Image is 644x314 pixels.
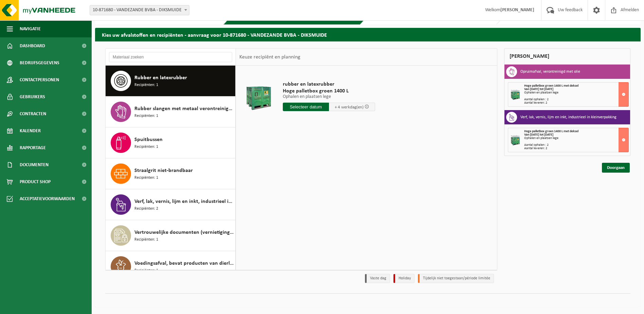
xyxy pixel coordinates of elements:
[20,173,51,190] span: Product Shop
[393,274,415,283] li: Holiday
[524,143,628,147] div: Aantal ophalen : 2
[20,122,41,139] span: Kalender
[20,20,41,37] span: Navigatie
[524,129,578,133] span: Hoge palletbox groen 1400 L met deksel
[106,158,236,189] button: Straalgrit niet-brandbaar Recipiënten: 1
[524,101,628,105] div: Aantal leveren: 2
[106,251,236,282] button: Voedingsafval, bevat producten van dierlijke oorsprong, onverpakt, categorie 3 Recipiënten: 1
[134,82,158,88] span: Recipiënten: 1
[504,48,630,65] div: [PERSON_NAME]
[524,87,553,91] strong: Van [DATE] tot [DATE]
[20,190,75,207] span: Acceptatievoorwaarden
[524,147,628,150] div: Aantal leveren: 2
[134,206,158,212] span: Recipiënten: 2
[90,5,189,15] span: 10-871680 - VANDEZANDE BVBA - DIKSMUIDE
[335,105,364,109] span: + 4 werkdag(en)
[134,136,163,144] span: Spuitbussen
[283,81,375,88] span: rubber en latexrubber
[134,167,193,175] span: Straalgrit niet-brandbaar
[283,103,329,111] input: Selecteer datum
[20,139,46,156] span: Rapportage
[20,88,45,105] span: Gebruikers
[365,274,390,283] li: Vaste dag
[134,74,187,82] span: Rubber en latexrubber
[106,189,236,220] button: Verf, lak, vernis, lijm en inkt, industrieel in kleinverpakking Recipiënten: 2
[520,66,580,77] h3: Opruimafval, verontreinigd met olie
[134,259,234,267] span: Voedingsafval, bevat producten van dierlijke oorsprong, onverpakt, categorie 3
[106,220,236,251] button: Vertrouwelijke documenten (vernietiging - recyclage) Recipiënten: 1
[283,88,375,94] span: Hoge palletbox groen 1400 L
[20,105,46,122] span: Contracten
[602,163,630,173] a: Doorgaan
[109,52,232,62] input: Materiaal zoeken
[20,71,59,88] span: Contactpersonen
[283,94,375,99] p: Ophalen en plaatsen lege
[524,91,628,94] div: Ophalen en plaatsen lege
[20,156,49,173] span: Documenten
[134,113,158,119] span: Recipiënten: 1
[20,37,45,54] span: Dashboard
[134,237,158,243] span: Recipiënten: 1
[134,267,158,274] span: Recipiënten: 1
[106,66,236,97] button: Rubber en latexrubber Recipiënten: 1
[500,7,534,13] strong: [PERSON_NAME]
[520,112,617,123] h3: Verf, lak, vernis, lijm en inkt, industrieel in kleinverpakking
[236,49,304,66] div: Keuze recipiënt en planning
[524,84,578,88] span: Hoge palletbox groen 1400 L met deksel
[418,274,494,283] li: Tijdelijk niet toegestaan/période limitée
[134,197,234,206] span: Verf, lak, vernis, lijm en inkt, industrieel in kleinverpakking
[524,137,628,140] div: Ophalen en plaatsen lege
[20,54,59,71] span: Bedrijfsgegevens
[134,175,158,181] span: Recipiënten: 1
[524,98,628,101] div: Aantal ophalen : 2
[90,5,189,15] span: 10-871680 - VANDEZANDE BVBA - DIKSMUIDE
[95,28,641,41] h2: Kies uw afvalstoffen en recipiënten - aanvraag voor 10-871680 - VANDEZANDE BVBA - DIKSMUIDE
[106,97,236,127] button: Rubber slangen met metaal verontreinigd met olie Recipiënten: 1
[134,105,234,113] span: Rubber slangen met metaal verontreinigd met olie
[134,228,234,237] span: Vertrouwelijke documenten (vernietiging - recyclage)
[134,144,158,150] span: Recipiënten: 1
[106,127,236,158] button: Spuitbussen Recipiënten: 1
[524,133,553,137] strong: Van [DATE] tot [DATE]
